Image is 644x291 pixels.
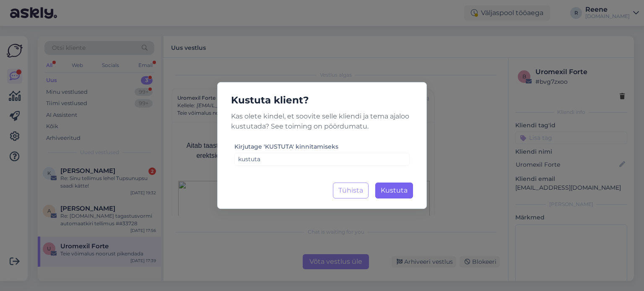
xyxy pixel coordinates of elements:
button: Kustuta [375,183,413,198]
button: Tühista [333,183,369,198]
span: Kustuta [381,186,408,194]
label: Kirjutage 'KUSTUTA' kinnitamiseks [234,142,338,151]
p: Kas olete kindel, et soovite selle kliendi ja tema ajaloo kustutada? See toiming on pöördumatu. [224,111,420,131]
h5: Kustuta klient? [224,93,420,108]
